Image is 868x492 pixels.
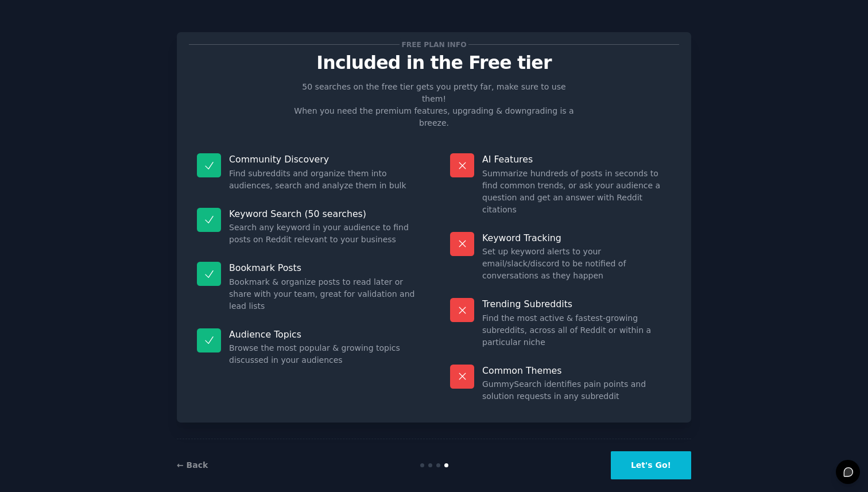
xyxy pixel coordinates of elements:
p: Bookmark Posts [229,262,418,274]
p: Included in the Free tier [189,53,679,73]
dd: GummySearch identifies pain points and solution requests in any subreddit [482,378,671,402]
dd: Find the most active & fastest-growing subreddits, across all of Reddit or within a particular niche [482,312,671,348]
p: 50 searches on the free tier gets you pretty far, make sure to use them! When you need the premiu... [289,81,579,129]
dd: Bookmark & organize posts to read later or share with your team, great for validation and lead lists [229,276,418,312]
p: Keyword Tracking [482,232,671,244]
dd: Browse the most popular & growing topics discussed in your audiences [229,342,418,366]
p: Audience Topics [229,328,418,340]
span: Free plan info [400,38,468,51]
p: Community Discovery [229,153,418,165]
button: Let's Go! [611,451,691,479]
p: AI Features [482,153,671,165]
dd: Search any keyword in your audience to find posts on Reddit relevant to your business [229,222,418,246]
dd: Find subreddits and organize them into audiences, search and analyze them in bulk [229,168,418,192]
dd: Summarize hundreds of posts in seconds to find common trends, or ask your audience a question and... [482,168,671,216]
a: ← Back [177,460,208,470]
p: Common Themes [482,365,671,377]
p: Keyword Search (50 searches) [229,208,418,220]
p: Trending Subreddits [482,298,671,310]
dd: Set up keyword alerts to your email/slack/discord to be notified of conversations as they happen [482,246,671,282]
